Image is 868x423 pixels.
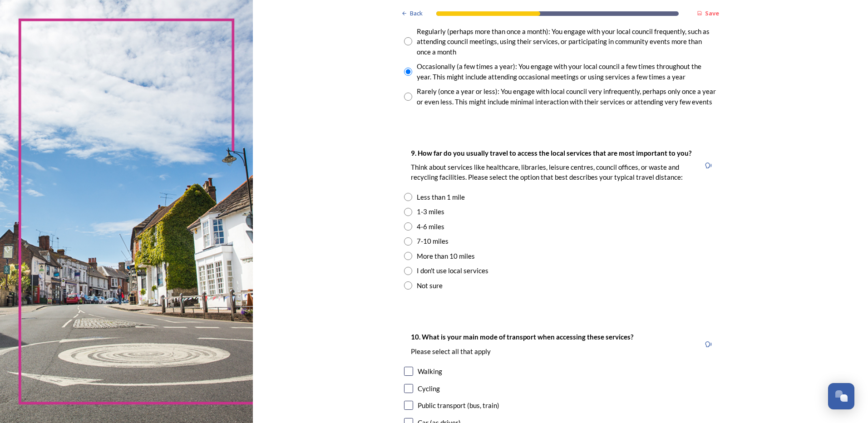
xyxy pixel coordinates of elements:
div: Cycling [418,384,440,394]
strong: 9. How far do you usually travel to access the local services that are most important to you? [411,149,691,157]
span: Back [410,9,423,18]
p: Please select all that apply [411,347,633,356]
div: Less than 1 mile [417,192,465,202]
div: 7-10 miles [417,236,449,246]
div: I don't use local services [417,266,488,276]
p: Think about services like healthcare, libraries, leisure centres, council offices, or waste and r... [411,162,693,182]
div: More than 10 miles [417,251,475,261]
strong: 10. What is your main mode of transport when accessing these services? [411,333,633,341]
div: Occasionally (a few times a year): You engage with your local council a few times throughout the ... [417,61,716,82]
div: 4-6 miles [417,221,444,232]
div: Rarely (once a year or less): You engage with local council very infrequently, perhaps only once ... [417,86,716,107]
div: Not sure [417,280,443,291]
div: Regularly (perhaps more than once a month): You engage with your local council frequently, such a... [417,26,716,57]
button: Open Chat [828,383,854,409]
strong: Save [705,9,719,17]
div: Public transport (bus, train) [418,400,499,411]
div: 1-3 miles [417,207,444,217]
div: Walking [418,366,442,377]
